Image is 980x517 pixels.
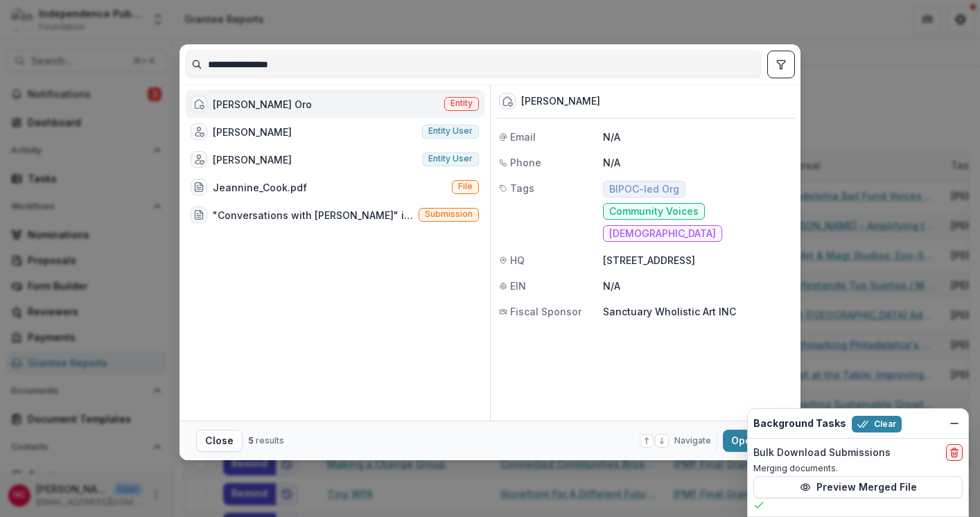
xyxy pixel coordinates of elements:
p: Merging documents. [753,462,963,475]
span: HQ [510,253,525,268]
span: Phone [510,155,541,170]
span: Entity [450,98,473,108]
span: Entity user [428,126,473,136]
p: [STREET_ADDRESS] [603,253,792,268]
span: Tags [510,181,534,195]
span: BIPOC-led Org [609,184,679,195]
span: Navigate [674,435,711,447]
span: Entity user [428,154,473,164]
div: [PERSON_NAME] [521,96,600,107]
div: [PERSON_NAME] [213,152,292,167]
span: [DEMOGRAPHIC_DATA] [609,228,716,240]
button: Close [196,430,243,452]
div: [PERSON_NAME] [213,125,292,139]
button: delete [946,444,963,461]
h2: Bulk Download Submissions [753,447,891,459]
p: N/A [603,155,792,170]
div: [PERSON_NAME] Oro [213,97,312,112]
button: Open [723,430,784,452]
h2: Background Tasks [753,418,846,430]
span: 5 [248,435,254,446]
span: EIN [510,279,526,293]
button: Dismiss [946,415,963,432]
p: N/A [603,279,792,293]
span: File [458,182,473,191]
div: Jeannine_Cook.pdf [213,180,307,195]
button: toggle filters [767,51,795,78]
button: Preview Merged File [753,476,963,498]
span: Submission [425,209,473,219]
p: N/A [603,130,792,144]
p: Sanctuary Wholistic Art INC [603,304,792,319]
span: results [256,435,284,446]
span: Fiscal Sponsor [510,304,581,319]
span: Email [510,130,536,144]
div: "Conversations with [PERSON_NAME]" in the [GEOGRAPHIC_DATA]. (Proposal Description (Summarize you... [213,208,413,222]
span: Community Voices [609,206,699,218]
button: Clear [852,416,902,432]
